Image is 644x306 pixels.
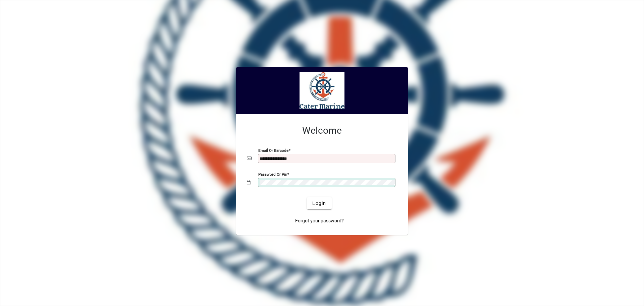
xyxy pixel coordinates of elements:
[292,215,346,227] a: Forgot your password?
[247,125,397,136] h2: Welcome
[258,172,287,177] mat-label: Password or Pin
[307,197,331,209] button: Login
[295,217,344,224] span: Forgot your password?
[312,200,326,207] span: Login
[258,148,288,153] mat-label: Email or Barcode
